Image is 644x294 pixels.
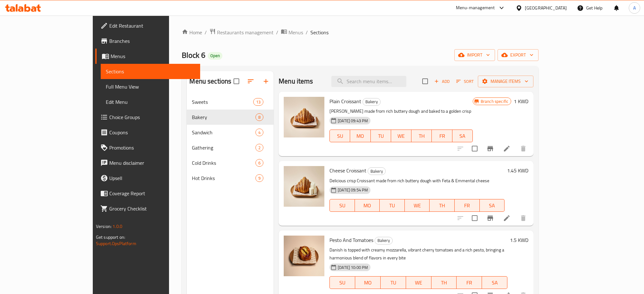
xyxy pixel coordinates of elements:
span: Promotions [109,144,195,151]
span: Sandwich [192,129,255,136]
button: TU [371,130,391,142]
button: WE [405,199,430,212]
span: Edit Restaurant [109,22,195,30]
a: Upsell [95,170,200,186]
li: / [306,29,308,36]
span: Menu disclaimer [109,159,195,167]
span: SU [332,278,353,287]
span: TU [382,201,402,210]
span: TH [434,278,454,287]
a: Menus [95,49,200,64]
div: [GEOGRAPHIC_DATA] [525,4,567,11]
a: Promotions [95,140,200,155]
span: Upsell [109,174,195,182]
button: FR [455,199,480,212]
div: Bakery8 [187,110,274,125]
span: SU [332,201,352,210]
span: Full Menu View [106,83,195,90]
button: Branch-specific-item [483,141,498,156]
span: MO [358,278,378,287]
span: Add item [432,77,452,86]
div: Open [208,52,222,60]
span: Bakery [375,237,392,244]
input: search [331,76,406,87]
div: items [255,159,263,167]
div: Gathering2 [187,140,274,155]
a: Menus [281,28,303,37]
div: items [255,174,263,182]
div: items [255,144,263,151]
span: MO [357,201,377,210]
button: TH [411,130,432,142]
button: TH [430,199,455,212]
a: Coverage Report [95,186,200,201]
span: MO [353,131,368,141]
span: [DATE] 09:54 PM [335,187,370,193]
span: Sort items [452,77,478,86]
h2: Menu sections [189,77,231,86]
button: WE [391,130,411,142]
button: TU [381,276,406,289]
span: Pesto And Tomatoes [329,235,373,245]
div: Sweets13 [187,94,274,110]
h2: Menu items [279,77,313,86]
button: SA [452,130,473,142]
button: Add section [258,74,274,89]
span: SA [482,201,502,210]
button: Manage items [478,76,533,87]
div: Menu-management [456,4,495,12]
a: Edit Menu [101,94,200,110]
span: Coupons [109,129,195,136]
span: 1.0.0 [112,222,122,231]
span: TU [373,131,389,141]
button: TU [380,199,405,212]
li: / [276,29,278,36]
span: FR [459,278,479,287]
button: import [454,49,495,61]
span: import [459,51,490,59]
button: MO [355,276,381,289]
span: Gathering [192,144,255,151]
button: SU [329,276,355,289]
span: Add [433,78,451,85]
span: A [633,4,636,11]
span: Bakery [368,168,385,175]
a: Edit Restaurant [95,18,200,33]
a: Full Menu View [101,79,200,94]
a: Coupons [95,125,200,140]
span: SA [485,278,505,287]
span: Coverage Report [109,190,195,197]
a: Edit menu item [503,145,511,152]
div: Hot Drinks9 [187,170,274,186]
span: Menus [111,52,195,60]
span: FR [457,201,477,210]
h6: 1.5 KWD [510,236,528,244]
span: Restaurants management [217,29,274,36]
img: Pesto And Tomatoes [284,236,324,276]
span: 8 [256,114,263,120]
span: Bakery [192,113,255,121]
span: Branch specific [478,98,511,104]
span: Plain Croissant [329,97,361,106]
button: FR [432,130,452,142]
a: Grocery Checklist [95,201,200,216]
span: Edit Menu [106,98,195,106]
span: Hot Drinks [192,174,255,182]
button: SA [480,199,505,212]
span: Grocery Checklist [109,205,195,212]
p: Danish is topped with creamy mozzarella, vibrant cherry tomatoes and a rich pesto, bringing a har... [329,246,507,262]
nav: breadcrumb [182,28,539,37]
div: items [255,129,263,136]
span: Bakery [363,98,380,105]
span: SU [332,131,348,141]
span: Select all sections [230,75,243,88]
button: SU [329,199,355,212]
span: Branches [109,37,195,45]
button: Sort [455,77,475,86]
a: Edit menu item [503,214,511,222]
img: Cheese Croissant [284,166,324,207]
span: Sections [310,29,329,36]
span: 13 [254,99,263,105]
span: 2 [256,145,263,151]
